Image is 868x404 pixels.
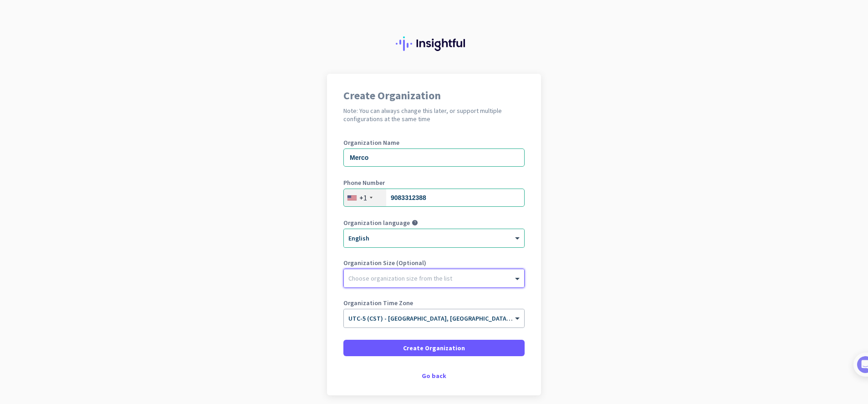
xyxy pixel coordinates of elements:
span: Create Organization [403,343,465,353]
h2: Note: You can always change this later, or support multiple configurations at the same time [343,107,525,123]
input: 201-555-0123 [343,189,525,207]
div: Go back [343,373,525,379]
label: Organization Time Zone [343,300,525,306]
label: Organization language [343,220,410,226]
div: +1 [359,193,367,202]
label: Organization Name [343,139,525,146]
h1: Create Organization [343,90,525,101]
label: Organization Size (Optional) [343,260,525,266]
label: Phone Number [343,179,525,186]
button: Create Organization [343,340,525,356]
img: Insightful [396,36,472,51]
i: help [412,220,418,226]
input: What is the name of your organization? [343,148,525,167]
